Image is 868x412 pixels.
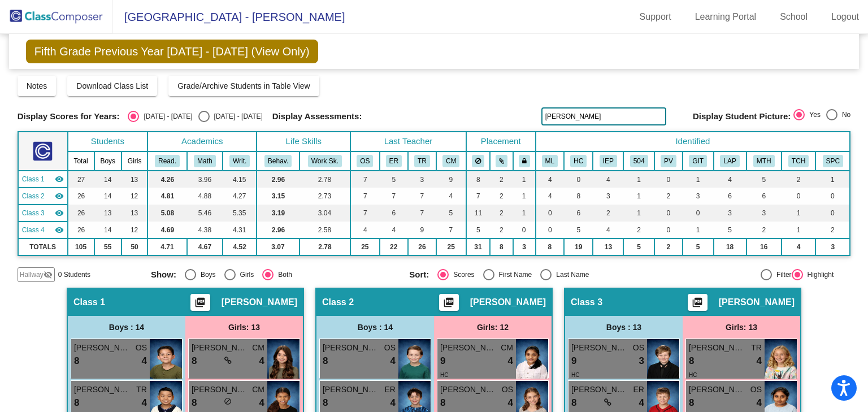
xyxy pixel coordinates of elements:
mat-radio-group: Select an option [793,109,850,124]
span: 8 [571,396,576,410]
div: Girls: 12 [434,316,552,339]
td: 105 [68,238,94,255]
td: 9 [408,222,436,238]
span: Display Student Picture: [693,111,791,122]
td: 2 [782,171,816,188]
span: 4 [757,396,762,410]
span: TR [136,384,147,396]
a: Support [631,8,680,26]
span: [PERSON_NAME] [192,342,248,354]
td: 1 [513,171,536,188]
td: 2 [490,205,513,222]
td: 26 [68,188,94,205]
td: 4.81 [147,188,187,205]
button: GIT [689,155,707,167]
td: 26 [68,222,94,238]
td: 3.04 [300,205,350,222]
td: 2 [747,222,782,238]
th: 504 Plan [623,151,654,171]
th: Emily Raney [380,151,409,171]
div: Filter [772,270,792,280]
button: Writ. [229,155,250,167]
th: Trisha Radford [408,151,436,171]
button: Print Students Details [688,294,708,311]
span: Fifth Grade Previous Year [DATE] - [DATE] (View Only) [26,40,318,63]
mat-icon: visibility [55,175,64,184]
span: [GEOGRAPHIC_DATA] - [PERSON_NAME] [113,8,345,26]
span: OS [750,384,762,396]
td: 25 [436,238,466,255]
th: Keep away students [466,151,490,171]
td: 4 [593,222,623,238]
button: Read. [155,155,180,167]
td: 3 [815,238,850,255]
span: Display Scores for Years: [18,111,120,122]
span: 4 [508,396,513,410]
span: Hallway [20,270,44,280]
td: 2 [654,238,683,255]
td: 4 [782,238,816,255]
span: 9 [440,354,445,368]
button: HC [570,155,587,167]
th: Life Skills [257,132,350,151]
div: Boys : 13 [565,316,683,339]
td: 12 [121,222,147,238]
td: 7 [408,188,436,205]
th: Academics [147,132,257,151]
td: 3 [513,238,536,255]
td: 1 [683,222,714,238]
td: 5 [623,238,654,255]
span: 8 [323,396,328,410]
span: TR [751,342,762,354]
span: CM [501,342,513,354]
td: 2.73 [300,188,350,205]
span: 0 Students [58,270,90,280]
span: Class 2 [22,191,45,201]
td: 4 [714,171,747,188]
td: 4.69 [147,222,187,238]
span: 4 [639,396,644,410]
td: 0 [654,205,683,222]
div: Both [274,270,292,280]
td: 0 [564,171,593,188]
span: Class 3 [22,208,45,218]
td: 2 [654,188,683,205]
td: 13 [121,205,147,222]
span: Class 1 [22,174,45,184]
td: 0 [782,188,816,205]
td: 4 [536,171,565,188]
td: 3.96 [187,171,223,188]
button: Grade/Archive Students in Table View [168,76,319,96]
td: 6 [714,188,747,205]
td: 3.15 [257,188,299,205]
td: 6 [380,205,409,222]
span: Sort: [409,270,429,280]
td: 2 [490,188,513,205]
a: Learning Portal [686,8,766,26]
span: 4 [390,396,396,410]
span: 3 [639,354,644,368]
span: OS [633,342,644,354]
span: 8 [74,396,79,410]
td: 14 [94,171,122,188]
span: 8 [323,354,328,368]
mat-icon: picture_as_pdf [193,297,207,313]
td: 2.96 [257,222,299,238]
td: 1 [623,205,654,222]
th: Math Pullout Support [747,151,782,171]
td: 3.07 [257,238,299,255]
span: CM [252,342,264,354]
td: 4.67 [187,238,223,255]
span: HC [689,372,697,378]
span: Class 3 [571,297,602,308]
span: [PERSON_NAME] [440,384,497,396]
td: 13 [121,171,147,188]
td: 8 [466,171,490,188]
td: 2.78 [300,238,350,255]
td: 1 [683,171,714,188]
mat-icon: visibility [55,192,64,201]
span: do_not_disturb_alt [224,397,232,405]
td: 5 [466,222,490,238]
a: Logout [822,8,868,26]
td: 31 [466,238,490,255]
